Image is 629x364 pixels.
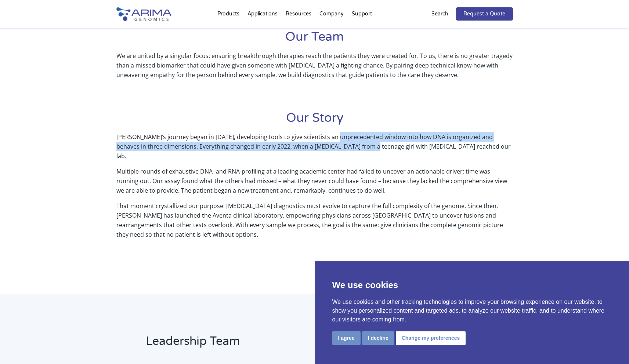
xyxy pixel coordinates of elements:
[332,298,612,324] p: We use cookies and other tracking technologies to improve your browsing experience on our website...
[396,331,466,345] button: Change my preferences
[332,331,361,345] button: I agree
[116,110,513,132] h1: Our Story
[362,331,394,345] button: I decline
[332,279,612,292] p: We use cookies
[116,167,513,201] p: Multiple rounds of exhaustive DNA- and RNA-profiling at a leading academic center had failed to u...
[116,51,513,80] p: We are united by a singular focus: ensuring breakthrough therapies reach the patients they were c...
[146,333,408,355] h2: Leadership Team
[116,29,513,51] h1: Our Team
[431,9,448,19] p: Search
[116,7,171,21] img: Arima-Genomics-logo
[456,7,513,21] a: Request a Quote
[116,132,513,167] p: [PERSON_NAME]’s journey began in [DATE], developing tools to give scientists an unprecedented win...
[116,201,513,245] p: That moment crystallized our purpose: [MEDICAL_DATA] diagnostics must evolve to capture the full ...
